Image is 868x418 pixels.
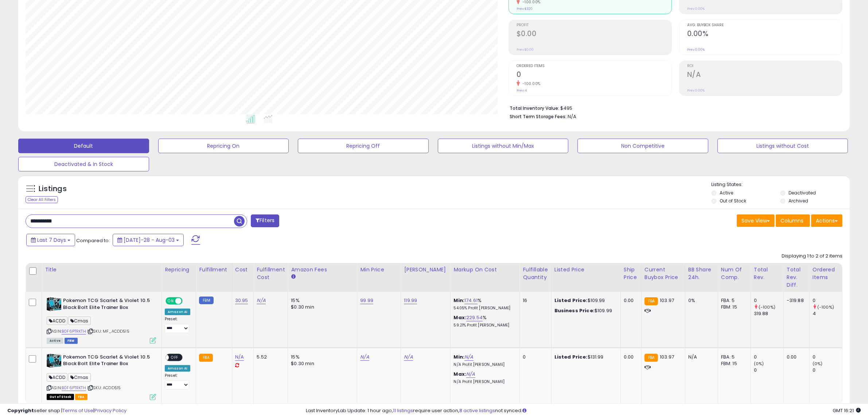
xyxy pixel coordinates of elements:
img: 51t7xjJBGGL._SL40_.jpg [47,354,61,368]
div: 0.00 [624,297,636,304]
div: Fulfillment Cost [257,266,285,281]
button: Save View [737,214,775,227]
div: N/A [688,354,712,360]
div: Preset: [165,317,190,333]
span: All listings that are currently out of stock and unavailable for purchase on Amazon [47,394,74,400]
a: N/A [235,353,244,361]
button: Filters [251,214,279,227]
a: N/A [464,353,473,361]
b: Pokemon TCG Scarlet & Violet 10.5 Black Bolt Elite Trainer Box [63,354,152,369]
div: 0 [813,297,842,304]
div: 5.52 [257,354,282,360]
b: Pokemon TCG Scarlet & Violet 10.5 Black Bolt Elite Trainer Box [63,297,152,313]
div: BB Share 24h. [688,266,715,281]
small: Prev: 4 [517,88,527,93]
div: FBA: 5 [721,297,745,304]
th: The percentage added to the cost of goods (COGS) that forms the calculator for Min & Max prices. [451,263,520,292]
span: ACDD [47,373,67,382]
div: seller snap | | [7,407,126,414]
div: Amazon Fees [291,266,354,274]
button: Last 7 Days [26,234,75,246]
div: Repricing [165,266,193,274]
span: [DATE]-28 - Aug-03 [124,236,175,244]
small: Prev: $320 [517,7,533,11]
div: 0 [754,367,783,374]
button: Default [18,139,149,153]
div: 0.00 [624,354,636,360]
p: Listing States: [712,181,850,188]
p: 54.05% Profit [PERSON_NAME] [454,306,514,311]
span: | SKU: ACDD515 [87,385,121,391]
div: 15% [291,354,351,360]
a: Terms of Use [62,407,93,414]
div: Num of Comp. [721,266,748,281]
li: $495 [510,103,837,112]
h2: $0.00 [517,30,672,39]
div: FBM: 15 [721,360,745,367]
div: 319.88 [754,310,783,317]
div: FBM: 15 [721,304,745,310]
div: Markup on Cost [454,266,517,274]
small: (0%) [754,361,764,367]
span: Last 7 Days [37,236,66,244]
span: ROI [687,64,842,68]
b: Min: [454,297,464,304]
small: (-100%) [817,304,834,310]
b: Min: [454,353,464,360]
span: Ordered Items [517,64,672,68]
div: Amazon AI [165,309,190,315]
span: Avg. Buybox Share [687,23,842,27]
a: 119.99 [404,297,417,304]
button: Listings without Min/Max [438,139,569,153]
div: Clear All Filters [26,196,58,203]
span: Columns [781,217,803,224]
div: % [454,314,514,328]
b: Short Term Storage Fees: [510,113,567,120]
small: (0%) [813,361,823,367]
div: Min Price [360,266,398,274]
span: 2025-08-11 16:21 GMT [833,407,861,414]
a: N/A [360,353,369,361]
div: $0.30 min [291,304,351,310]
small: -100.00% [520,81,541,86]
div: Total Rev. Diff. [787,266,806,289]
div: $109.99 [554,297,615,304]
label: Active [720,190,733,196]
small: FBA [645,297,658,305]
span: Compared to: [76,237,110,244]
span: FBM [65,338,78,344]
label: Out of Stock [720,198,746,204]
div: [PERSON_NAME] [404,266,447,274]
span: OFF [182,298,193,304]
label: Archived [789,198,808,204]
p: N/A Profit [PERSON_NAME] [454,362,514,367]
a: 229.54 [466,314,483,321]
a: N/A [466,371,475,378]
div: 16 [523,297,545,304]
a: 8 active listings [459,407,495,414]
span: OFF [169,354,180,360]
button: Columns [776,214,810,227]
span: Profit [517,23,672,27]
span: Cmas [68,373,91,382]
b: Business Price: [554,307,595,314]
div: Total Rev. [754,266,781,281]
small: FBM [199,297,213,304]
span: 103.97 [660,353,674,360]
h2: 0 [517,70,672,80]
h2: N/A [687,70,842,80]
small: FBA [645,354,658,362]
img: 51t7xjJBGGL._SL40_.jpg [47,297,61,311]
button: Repricing Off [298,139,429,153]
div: Displaying 1 to 2 of 2 items [782,253,842,260]
a: 99.99 [360,297,373,304]
button: Non Competitive [577,139,708,153]
a: 174.61 [464,297,478,304]
button: Repricing On [158,139,289,153]
div: Ship Price [624,266,638,281]
div: 0 [754,354,783,360]
div: $131.99 [554,354,615,360]
div: 0% [688,297,712,304]
b: Listed Price: [554,297,588,304]
div: 0.00 [787,354,804,360]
